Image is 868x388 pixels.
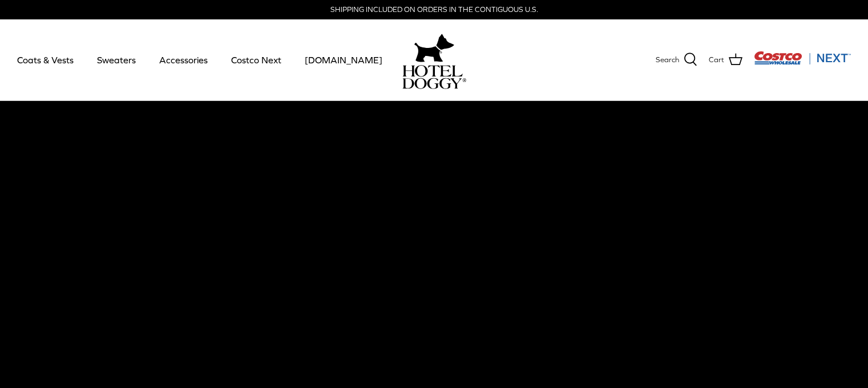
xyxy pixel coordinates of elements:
[656,52,697,67] a: Search
[149,41,218,79] a: Accessories
[656,54,679,66] span: Search
[402,31,466,89] a: hoteldoggy.com hoteldoggycom
[709,52,742,67] a: Cart
[221,41,292,79] a: Costco Next
[402,65,466,89] img: hoteldoggycom
[709,54,724,66] span: Cart
[754,58,851,67] a: Visit Costco Next
[294,41,393,79] a: [DOMAIN_NAME]
[87,41,146,79] a: Sweaters
[7,41,84,79] a: Coats & Vests
[754,51,851,65] img: Costco Next
[414,31,454,65] img: hoteldoggy.com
